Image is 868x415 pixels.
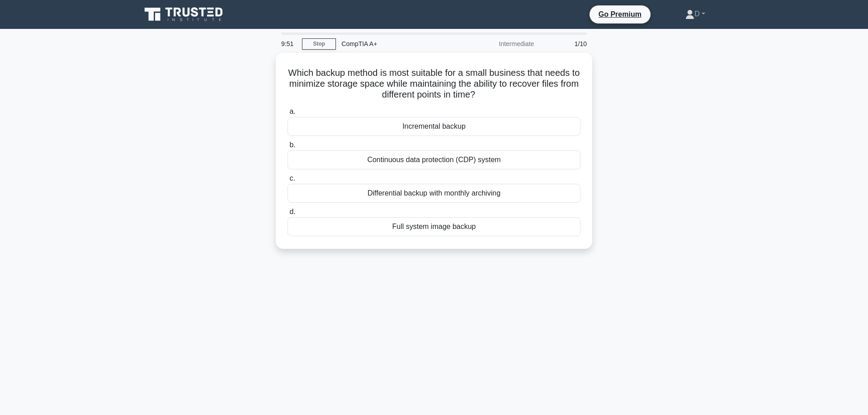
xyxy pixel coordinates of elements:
span: a. [289,107,295,115]
div: 9:51 [276,35,302,53]
span: d. [289,208,295,215]
a: Stop [302,38,336,50]
span: c. [289,174,295,182]
div: Incremental backup [288,117,580,136]
h5: Which backup method is most suitable for a small business that needs to minimize storage space wh... [287,67,581,101]
div: Intermediate [460,35,539,53]
a: Go Premium [593,9,647,20]
div: 1/10 [539,35,592,53]
a: D [664,5,727,23]
div: Full system image backup [288,217,580,236]
div: Differential backup with monthly archiving [288,184,580,203]
span: b. [289,141,295,149]
div: CompTIA A+ [336,35,460,53]
div: Continuous data protection (CDP) system [288,150,580,169]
